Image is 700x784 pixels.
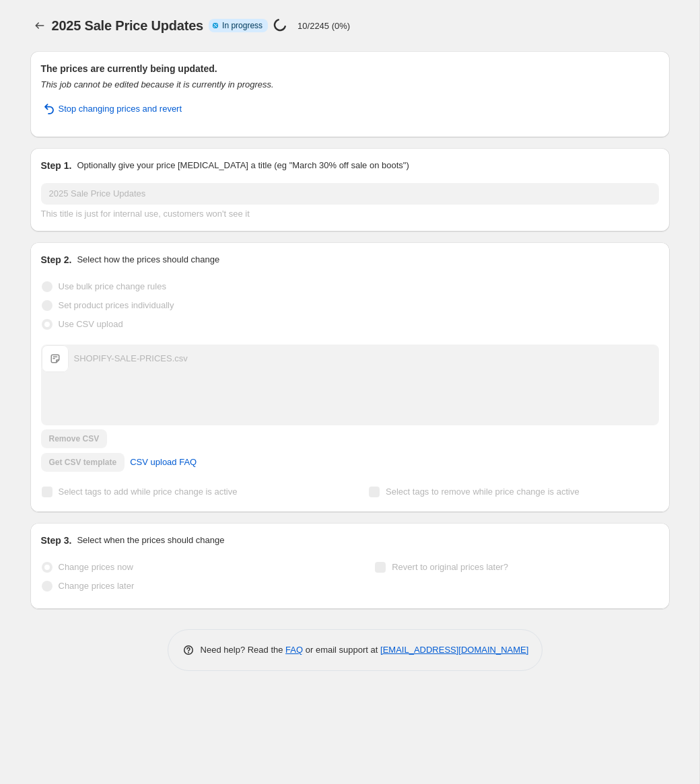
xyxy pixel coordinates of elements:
[41,62,659,75] h2: The prices are currently being updated.
[122,452,205,473] a: CSV upload FAQ
[41,253,72,266] h2: Step 2.
[130,456,197,469] span: CSV upload FAQ
[59,319,123,329] span: Use CSV upload
[77,534,224,547] p: Select when the prices should change
[285,645,303,655] a: FAQ
[30,16,49,35] button: Price change jobs
[77,253,219,266] p: Select how the prices should change
[59,281,166,291] span: Use bulk price change rules
[41,534,72,547] h2: Step 3.
[59,102,182,116] span: Stop changing prices and revert
[41,209,250,219] span: This title is just for internal use, customers won't see it
[74,352,188,365] div: SHOPIFY-SALE-PRICES.csv
[59,487,238,497] span: Select tags to add while price change is active
[41,183,659,205] input: 30% off holiday sale
[33,98,190,120] button: Stop changing prices and revert
[41,159,72,172] h2: Step 1.
[386,487,580,497] span: Select tags to remove while price change is active
[59,300,174,310] span: Set product prices individually
[52,18,204,33] span: 2025 Sale Price Updates
[77,159,409,172] p: Optionally give your price [MEDICAL_DATA] a title (eg "March 30% off sale on boots")
[222,20,262,31] span: In progress
[392,562,508,572] span: Revert to original prices later?
[380,645,528,655] a: [EMAIL_ADDRESS][DOMAIN_NAME]
[41,79,274,90] i: This job cannot be edited because it is currently in progress.
[59,562,133,572] span: Change prices now
[59,581,135,591] span: Change prices later
[201,645,286,655] span: Need help? Read the
[297,21,350,31] p: 10/2245 (0%)
[303,645,380,655] span: or email support at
